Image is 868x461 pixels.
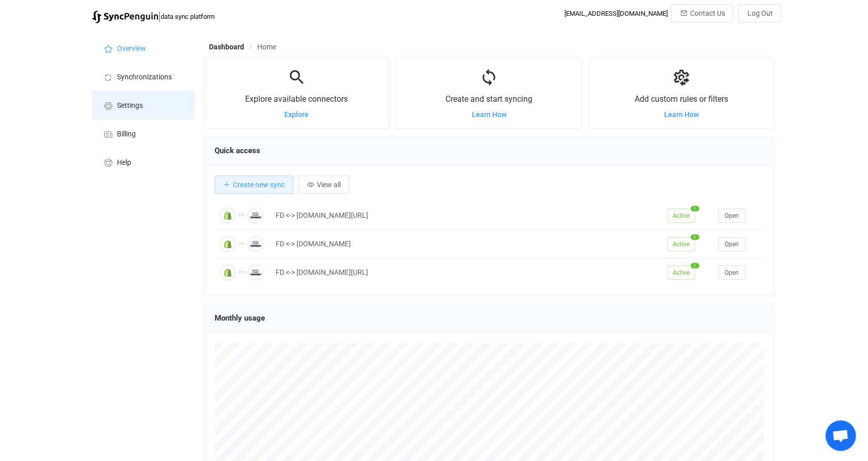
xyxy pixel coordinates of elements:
span: Contact Us [690,9,725,17]
span: Dashboard [209,43,244,51]
span: Billing [117,130,136,138]
img: Shopify Inventory Quantities [220,236,235,252]
a: Learn How [664,110,699,119]
a: Open [718,211,745,219]
span: Open [725,212,739,219]
a: Learn How [471,110,506,119]
button: Open [718,266,745,280]
button: Create new sync [215,176,293,194]
div: Open chat [825,420,856,451]
span: Log Out [747,9,772,17]
div: FD <-> [DOMAIN_NAME] [271,238,662,250]
a: Explore [284,110,309,119]
span: View all [317,181,341,189]
a: Overview [92,34,194,62]
span: 1 [691,234,699,240]
div: Breadcrumb [209,43,276,50]
span: Home [257,43,276,51]
button: Log Out [738,4,781,22]
span: Create and start syncing [445,94,532,104]
a: Open [718,268,745,276]
button: Open [718,237,745,251]
span: Active [667,237,695,251]
span: Add custom rules or filters [635,94,728,104]
a: Help [92,148,194,176]
button: View all [298,176,349,194]
span: Explore available connectors [245,94,348,104]
a: Synchronizations [92,62,194,91]
img: WooCommerce Inventory Quantities [248,208,263,223]
a: Open [718,240,745,248]
img: Shopify Inventory Quantities [220,208,235,223]
span: Help [117,159,131,167]
span: Monthly usage [215,313,265,323]
img: WooCommerce Inventory Quantities [248,236,263,252]
button: Contact Us [671,4,733,22]
span: Synchronizations [117,73,172,81]
span: Open [725,269,739,276]
button: Open [718,209,745,223]
span: Overview [117,45,146,53]
a: Settings [92,91,194,119]
div: FD <-> [DOMAIN_NAME][URL] [271,210,662,221]
div: [EMAIL_ADDRESS][DOMAIN_NAME] [564,10,667,17]
img: Shopify Inventory Quantities [220,265,235,280]
a: |data sync platform [92,9,215,23]
img: syncpenguin.svg [92,11,158,23]
div: FD <-> [DOMAIN_NAME][URL] [271,267,662,278]
span: | [158,9,161,23]
a: Billing [92,119,194,148]
span: Active [667,266,695,280]
span: Active [667,209,695,223]
span: 1 [691,263,699,268]
span: data sync platform [161,13,215,20]
span: 1 [691,206,699,211]
span: Quick access [215,146,260,155]
img: WooCommerce Inventory Quantities [248,265,263,280]
span: Create new sync [233,181,285,189]
span: Open [725,241,739,248]
span: Settings [117,102,143,110]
